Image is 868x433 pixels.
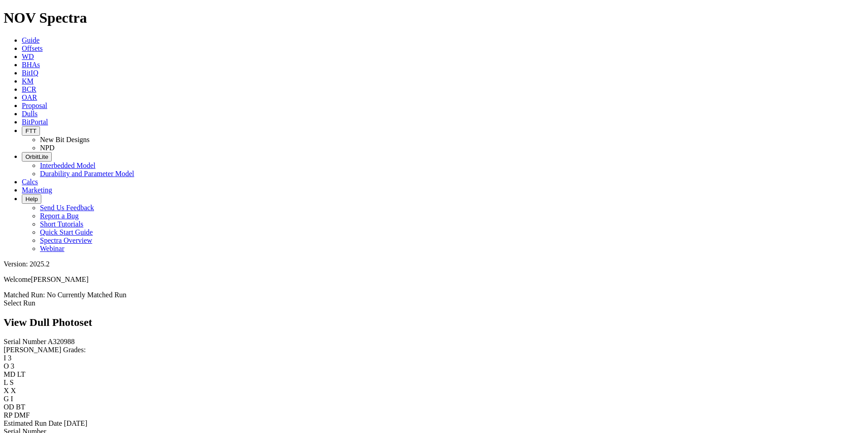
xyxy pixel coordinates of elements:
[64,419,88,427] span: [DATE]
[40,144,54,152] a: NPD
[40,136,89,143] a: New Bit Designs
[40,236,92,244] a: Spectra Overview
[4,260,864,268] div: Version: 2025.2
[22,178,38,186] a: Calcs
[4,10,864,26] h1: NOV Spectra
[14,411,30,419] span: DMF
[25,153,48,160] span: OrbitLite
[4,299,35,307] a: Select Run
[22,102,47,109] a: Proposal
[31,276,89,283] span: [PERSON_NAME]
[8,354,11,362] span: 3
[22,194,41,204] button: Help
[16,403,25,411] span: BT
[4,395,9,403] label: G
[4,419,62,427] label: Estimated Run Date
[22,53,34,60] a: WD
[22,61,40,69] a: BHAs
[25,128,36,134] span: FTT
[48,338,75,345] span: A320988
[4,338,46,345] label: Serial Number
[11,362,15,370] span: 3
[22,77,34,85] a: KM
[4,362,9,370] label: O
[22,69,38,77] a: BitIQ
[40,170,134,177] a: Durability and Parameter Model
[22,152,52,162] button: OrbitLite
[40,228,93,236] a: Quick Start Guide
[22,186,52,194] a: Marketing
[22,85,36,93] a: BCR
[4,387,9,394] label: X
[4,411,12,419] label: RP
[40,212,79,220] a: Report a Bug
[4,346,864,354] div: [PERSON_NAME] Grades:
[11,387,16,394] span: X
[22,44,43,52] a: Offsets
[22,36,39,44] a: Guide
[40,204,94,212] a: Send Us Feedback
[40,245,64,252] a: Webinar
[40,162,95,169] a: Interbedded Model
[11,395,13,403] span: I
[17,370,25,378] span: LT
[25,196,38,202] span: Help
[22,110,38,118] a: Dulls
[47,291,127,299] span: No Currently Matched Run
[4,370,15,378] label: MD
[22,118,48,126] a: BitPortal
[40,220,84,228] a: Short Tutorials
[4,379,8,386] label: L
[4,403,14,411] label: OD
[22,126,40,136] button: FTT
[4,276,864,284] p: Welcome
[4,316,864,329] h2: View Dull Photoset
[22,93,37,101] a: OAR
[4,291,45,299] span: Matched Run:
[10,379,14,386] span: S
[4,354,6,362] label: I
